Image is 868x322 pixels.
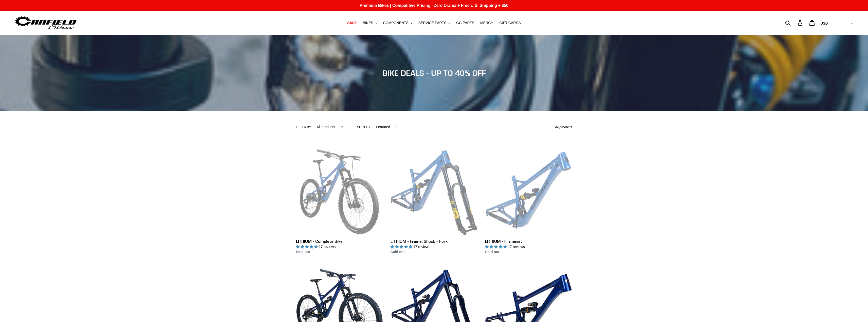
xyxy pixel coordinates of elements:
span: BIKE DEALS - UP TO 40% OFF [382,68,486,78]
img: Canfield Bikes [14,15,77,31]
a: MERCH [478,20,496,26]
a: GIFT CARDS [497,20,523,26]
span: BIKES [363,21,373,25]
label: Sort by [357,125,370,129]
label: Filter by [296,125,311,129]
span: COMPONENTS [383,21,409,25]
span: SALE [347,21,357,25]
input: Search [788,17,801,28]
a: SALE [345,20,359,26]
span: GG PARTS [456,21,474,25]
span: GIFT CARDS [499,21,521,25]
button: BIKES [360,20,379,26]
span: SERVICE PARTS [418,21,446,25]
span: MERCH [480,21,493,25]
button: SERVICE PARTS [416,20,453,26]
span: 44 products [555,125,572,129]
a: GG PARTS [454,20,477,26]
button: COMPONENTS [381,20,415,26]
